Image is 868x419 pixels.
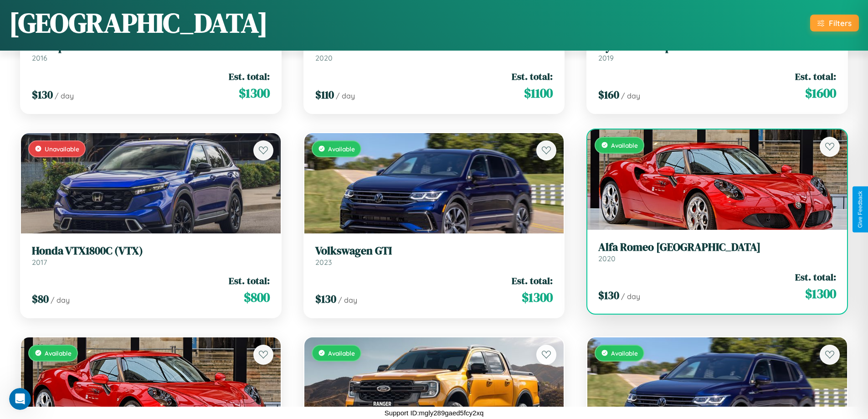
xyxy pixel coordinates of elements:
[32,291,49,306] span: $ 80
[32,258,47,267] span: 2017
[32,244,270,258] h3: Honda VTX1800C (VTX)
[598,288,619,303] span: $ 130
[512,274,553,287] span: Est. total:
[598,241,836,263] a: Alfa Romeo [GEOGRAPHIC_DATA]2020
[229,70,270,83] span: Est. total:
[32,40,270,62] a: Fiat Spider 20002016
[611,141,638,149] span: Available
[524,84,553,102] span: $ 1100
[829,18,852,28] div: Filters
[621,292,640,301] span: / day
[315,53,333,62] span: 2020
[9,388,31,410] iframe: Intercom live chat
[328,145,355,153] span: Available
[598,53,614,62] span: 2019
[315,244,553,267] a: Volkswagen GTI2023
[45,145,79,153] span: Unavailable
[795,270,836,284] span: Est. total:
[621,91,640,100] span: / day
[857,191,863,228] div: Give Feedback
[32,87,53,102] span: $ 130
[522,288,553,306] span: $ 1300
[338,295,357,305] span: / day
[611,349,638,357] span: Available
[598,87,619,102] span: $ 160
[239,84,270,102] span: $ 1300
[512,70,553,83] span: Est. total:
[315,87,334,102] span: $ 110
[598,254,616,263] span: 2020
[805,285,836,303] span: $ 1300
[315,244,553,258] h3: Volkswagen GTI
[328,349,355,357] span: Available
[795,70,836,83] span: Est. total:
[805,84,836,102] span: $ 1600
[32,53,47,62] span: 2016
[315,40,553,62] a: Mercedes 5002020
[244,288,270,306] span: $ 800
[385,407,484,419] p: Support ID: mgly289gaed5fcy2xq
[336,91,355,100] span: / day
[51,295,70,305] span: / day
[598,40,836,62] a: Hyundai Scoupe2019
[32,244,270,267] a: Honda VTX1800C (VTX)2017
[9,4,268,41] h1: [GEOGRAPHIC_DATA]
[315,258,332,267] span: 2023
[45,349,72,357] span: Available
[598,241,836,254] h3: Alfa Romeo [GEOGRAPHIC_DATA]
[229,274,270,287] span: Est. total:
[315,291,336,306] span: $ 130
[810,15,859,31] button: Filters
[55,91,74,100] span: / day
